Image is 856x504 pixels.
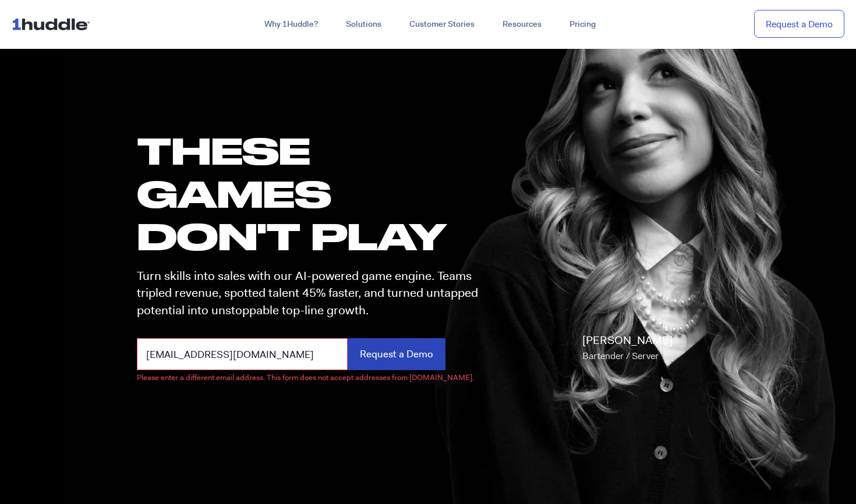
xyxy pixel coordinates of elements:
p: Turn skills into sales with our AI-powered game engine. Teams tripled revenue, spotted talent 45%... [137,268,489,319]
label: Please enter a different email address. This form does not accept addresses from [DOMAIN_NAME]. [137,372,474,384]
a: Pricing [556,14,610,35]
a: Customer Stories [395,14,489,35]
img: ... [12,13,95,35]
a: Why 1Huddle? [250,14,332,35]
input: Request a Demo [348,338,445,370]
input: Business Email* [137,338,348,370]
p: [PERSON_NAME] [582,332,673,365]
a: Request a Demo [754,10,844,38]
h1: these GAMES DON'T PLAY [137,129,489,257]
span: Bartender / Server [582,350,659,362]
a: Solutions [332,14,395,35]
a: Resources [489,14,556,35]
